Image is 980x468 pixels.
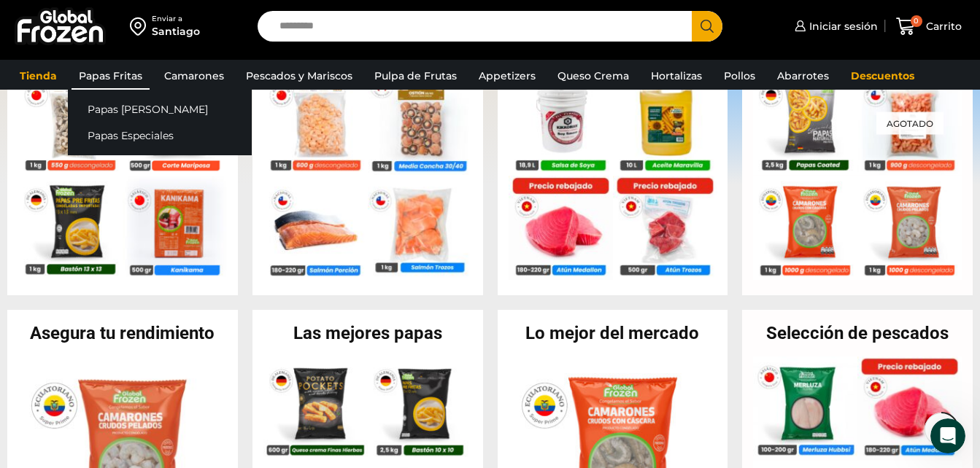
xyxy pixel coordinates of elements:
a: Papas Especiales [68,122,252,149]
a: Pulpa de Frutas [367,62,464,90]
a: Descuentos [844,62,922,90]
p: Agotado [876,112,944,134]
a: Camarones [157,62,231,90]
a: Appetizers [471,62,543,90]
a: Pescados y Mariscos [239,62,360,90]
a: Queso Crema [550,62,636,90]
h2: Asegura tu rendimiento [7,324,238,342]
div: Enviar a [152,14,200,24]
a: 0 Carrito [892,9,965,44]
a: Tienda [12,62,64,90]
img: address-field-icon.svg [130,14,152,39]
a: Pollos [717,62,763,90]
iframe: Intercom live chat [930,418,965,453]
span: Iniciar sesión [806,19,878,34]
h2: Lo mejor del mercado [498,324,728,342]
a: Papas [PERSON_NAME] [68,95,252,122]
a: Iniciar sesión [791,12,878,41]
a: Papas Fritas [72,62,150,90]
button: Search button [692,11,722,42]
span: Carrito [922,19,962,34]
a: Hortalizas [644,62,709,90]
div: Santiago [152,24,200,39]
a: Abarrotes [770,62,836,90]
h2: Las mejores papas [252,324,483,342]
h2: Selección de pescados [742,324,973,342]
span: 0 [911,15,922,27]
